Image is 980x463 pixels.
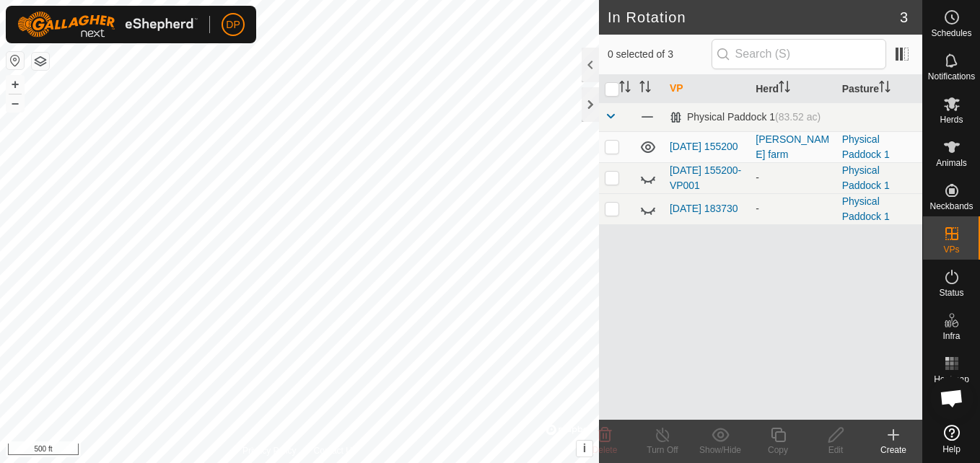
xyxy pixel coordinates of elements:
[942,445,961,454] span: Help
[943,245,959,254] span: VPs
[670,111,821,123] div: Physical Paddock 1
[934,375,969,384] span: Heatmap
[749,444,807,457] div: Copy
[639,83,651,94] p-sorticon: Activate to sort
[923,419,980,459] a: Help
[6,52,24,69] button: Reset Map
[756,170,830,185] div: -
[842,164,890,191] a: Physical Paddock 1
[929,202,973,211] span: Neckbands
[940,115,963,124] span: Herds
[226,17,240,32] span: DP
[32,53,49,70] button: Map Layers
[842,133,890,160] a: Physical Paddock 1
[939,288,963,297] span: Status
[865,444,922,457] div: Create
[756,132,830,162] div: [PERSON_NAME] farm
[775,111,821,123] span: (83.52 ac)
[930,376,974,420] div: Open chat
[670,203,738,214] a: [DATE] 183730
[842,195,890,222] a: Physical Paddock 1
[879,83,891,94] p-sorticon: Activate to sort
[592,445,618,455] span: Delete
[583,442,586,454] span: i
[577,441,592,457] button: i
[619,83,631,94] p-sorticon: Activate to sort
[634,444,691,457] div: Turn Off
[242,444,297,457] a: Privacy Policy
[942,332,960,340] span: Infra
[900,6,908,28] span: 3
[6,76,24,93] button: +
[807,444,865,457] div: Edit
[756,201,830,216] div: -
[17,12,198,38] img: Gallagher Logo
[779,83,790,94] p-sorticon: Activate to sort
[664,75,750,103] th: VP
[936,159,967,167] span: Animals
[608,9,900,26] h2: In Rotation
[6,94,24,112] button: –
[608,47,712,62] span: 0 selected of 3
[931,29,971,38] span: Schedules
[836,75,922,103] th: Pasture
[670,141,738,152] a: [DATE] 155200
[750,75,836,103] th: Herd
[928,72,975,81] span: Notifications
[691,444,749,457] div: Show/Hide
[670,164,741,191] a: [DATE] 155200-VP001
[712,39,886,69] input: Search (S)
[314,444,356,457] a: Contact Us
